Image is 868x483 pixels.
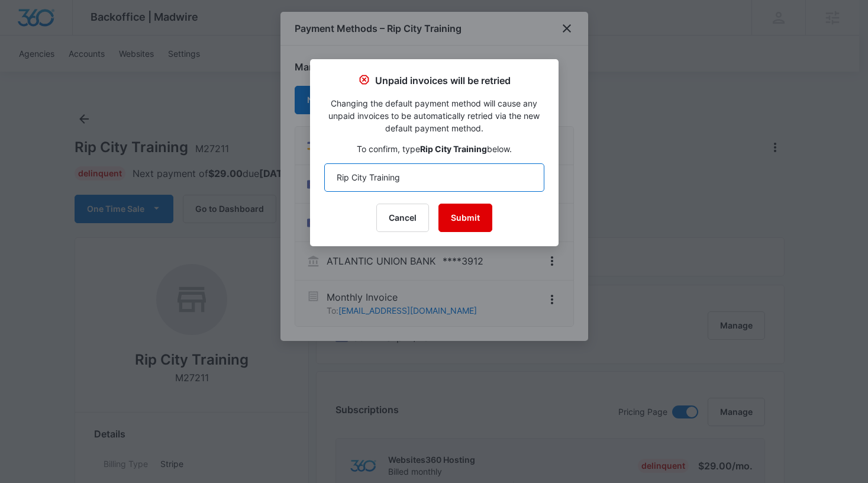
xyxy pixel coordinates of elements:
[324,97,544,134] p: Changing the default payment method will cause any unpaid invoices to be automatically retried vi...
[420,144,487,154] strong: Rip City Training
[376,204,429,232] button: Cancel
[324,143,544,155] p: To confirm, type below.
[324,163,544,192] input: Rip City Training
[438,204,492,232] button: Submit
[375,73,511,88] p: Unpaid invoices will be retried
